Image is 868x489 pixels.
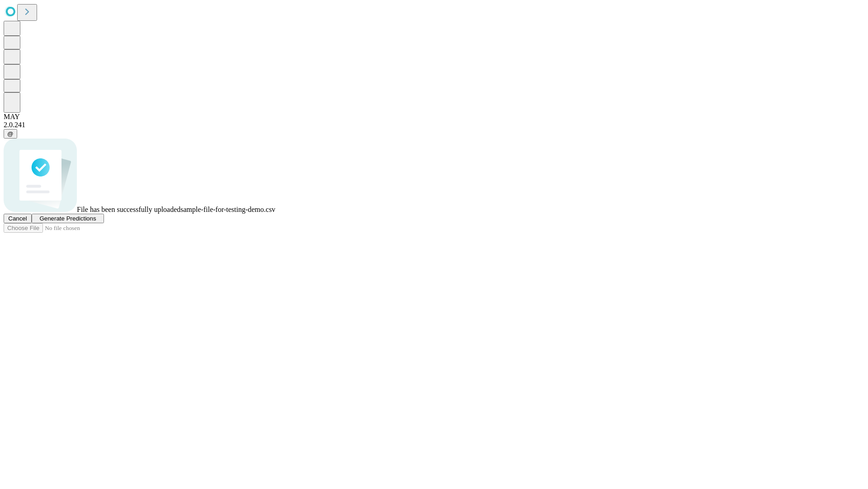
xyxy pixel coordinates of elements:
span: Generate Predictions [39,215,96,222]
span: File has been successfully uploaded [77,206,180,213]
span: sample-file-for-testing-demo.csv [180,206,275,213]
button: Generate Predictions [32,214,104,223]
button: Cancel [4,214,32,223]
span: Cancel [8,215,27,222]
div: 2.0.241 [4,121,864,129]
div: MAY [4,113,864,121]
button: @ [4,129,17,139]
span: @ [7,130,14,137]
